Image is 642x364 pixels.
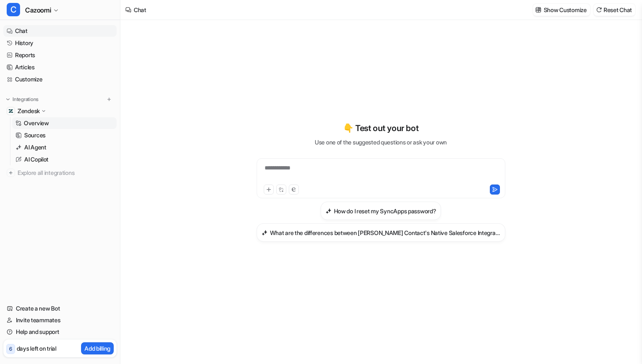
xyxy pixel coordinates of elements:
[3,25,117,37] a: Chat
[3,326,117,338] a: Help and support
[9,345,12,353] p: 6
[5,96,11,102] img: expand menu
[535,7,541,13] img: customize
[7,3,20,16] span: C
[106,96,112,102] img: menu_add.svg
[24,119,49,127] p: Overview
[8,109,13,114] img: Zendesk
[594,4,635,16] button: Reset Chat
[24,155,48,164] p: AI Copilot
[24,131,46,139] p: Sources
[3,167,117,179] a: Explore all integrations
[12,142,117,153] a: AI Agent
[321,202,441,220] button: How do I reset my SyncApps password?How do I reset my SyncApps password?
[12,129,117,141] a: Sources
[17,344,56,353] p: days left on trial
[343,122,418,134] p: 👇 Test out your bot
[134,5,146,14] div: Chat
[596,7,602,13] img: reset
[262,230,267,236] img: What are the differences between Constant Contact's Native Salesforce Integration and SyncApps?
[334,207,436,215] h3: How do I reset my SyncApps password?
[533,4,590,16] button: Show Customize
[25,4,51,16] span: Cazoomi
[544,5,587,14] p: Show Customize
[3,61,117,73] a: Articles
[3,73,117,85] a: Customize
[81,342,114,354] button: Add billing
[3,37,117,49] a: History
[84,344,110,353] p: Add billing
[13,96,38,103] p: Integrations
[270,228,500,237] h3: What are the differences between [PERSON_NAME] Contact's Native Salesforce Integration and SyncApps?
[18,107,40,115] p: Zendesk
[257,223,505,242] button: What are the differences between Constant Contact's Native Salesforce Integration and SyncApps?Wh...
[3,314,117,326] a: Invite teammates
[24,143,46,152] p: AI Agent
[12,154,117,165] a: AI Copilot
[3,95,41,104] button: Integrations
[3,303,117,314] a: Create a new Bot
[315,138,447,147] p: Use one of the suggested questions or ask your own
[12,117,117,129] a: Overview
[3,49,117,61] a: Reports
[326,208,331,214] img: How do I reset my SyncApps password?
[7,169,15,177] img: explore all integrations
[18,166,113,179] span: Explore all integrations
